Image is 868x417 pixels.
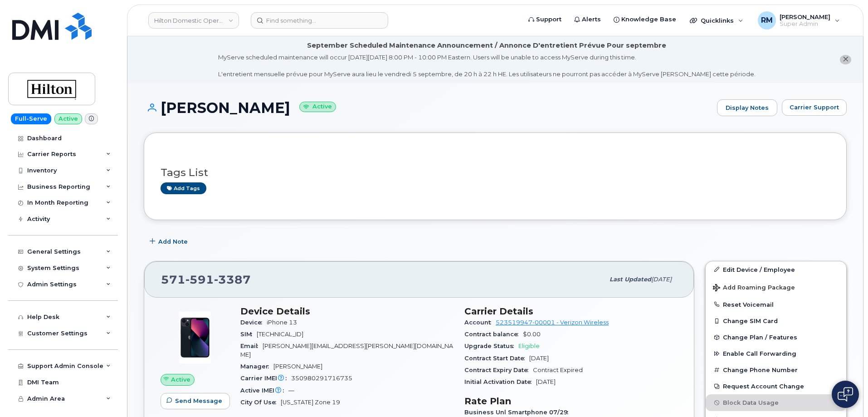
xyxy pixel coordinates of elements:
[706,345,846,362] button: Enable Call Forwarding
[240,343,453,358] span: [PERSON_NAME][EMAIL_ADDRESS][PERSON_NAME][DOMAIN_NAME]
[790,103,839,112] span: Carrier Support
[706,313,846,329] button: Change SIM Card
[464,343,518,349] span: Upgrade Status
[529,355,549,362] span: [DATE]
[240,343,263,349] span: Email
[464,409,573,416] span: Business Unl Smartphone 07/29
[713,284,795,293] span: Add Roaming Package
[464,367,533,373] span: Contract Expiry Date
[464,331,523,338] span: Contract balance
[218,53,756,78] div: MyServe scheduled maintenance will occur [DATE][DATE] 8:00 PM - 10:00 PM Eastern. Users will be u...
[240,306,454,317] h3: Device Details
[267,319,297,326] span: iPhone 13
[838,387,853,402] img: Open chat
[291,375,352,382] span: 350980291716735
[706,329,846,345] button: Change Plan / Features
[240,387,288,394] span: Active IMEI
[723,334,797,341] span: Change Plan / Features
[185,273,214,286] span: 591
[240,399,281,406] span: City Of Use
[464,319,496,326] span: Account
[240,331,257,338] span: SIM
[523,331,541,338] span: $0.00
[158,237,188,246] span: Add Note
[161,393,230,409] button: Send Message
[536,378,556,385] span: [DATE]
[496,319,609,326] a: 523519947-00001 - Verizon Wireless
[281,399,340,406] span: [US_STATE] Zone 19
[717,99,777,117] a: Display Notes
[240,375,291,382] span: Carrier IMEI
[161,273,251,286] span: 571
[706,378,846,394] button: Request Account Change
[533,367,583,373] span: Contract Expired
[240,319,267,326] span: Device
[706,278,846,296] button: Add Roaming Package
[299,102,336,112] small: Active
[464,378,536,385] span: Initial Activation Date
[214,273,251,286] span: 3387
[464,396,678,407] h3: Rate Plan
[840,55,851,64] button: close notification
[168,310,222,365] img: image20231002-3703462-1ig824h.jpeg
[706,362,846,378] button: Change Phone Number
[171,375,190,384] span: Active
[518,343,540,349] span: Eligible
[464,355,529,362] span: Contract Start Date
[651,276,672,283] span: [DATE]
[175,397,222,405] span: Send Message
[610,276,651,283] span: Last updated
[161,167,830,178] h3: Tags List
[706,394,846,411] button: Block Data Usage
[288,387,294,394] span: —
[273,363,322,370] span: [PERSON_NAME]
[782,99,847,116] button: Carrier Support
[706,261,846,278] a: Edit Device / Employee
[144,234,195,250] button: Add Note
[257,331,303,338] span: [TECHNICAL_ID]
[240,363,273,370] span: Manager
[307,41,666,50] div: September Scheduled Maintenance Announcement / Annonce D'entretient Prévue Pour septembre
[464,306,678,317] h3: Carrier Details
[144,100,712,116] h1: [PERSON_NAME]
[723,350,796,357] span: Enable Call Forwarding
[706,296,846,313] button: Reset Voicemail
[161,182,206,194] a: Add tags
